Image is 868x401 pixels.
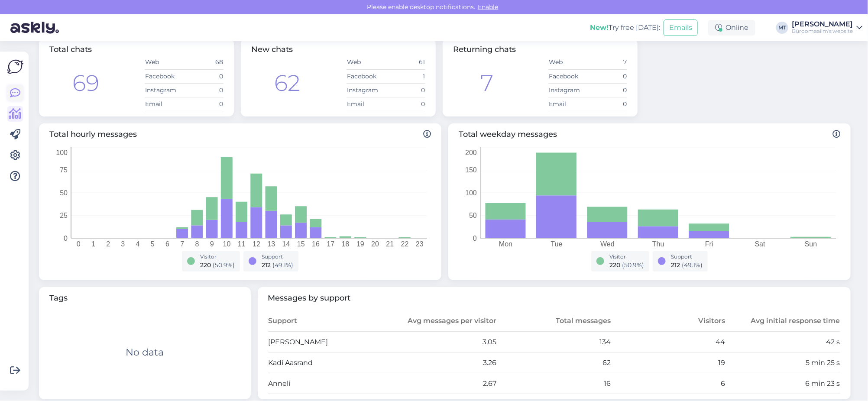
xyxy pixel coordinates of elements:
[184,83,223,97] td: 0
[126,345,164,359] div: No data
[611,352,725,373] td: 19
[671,261,680,269] span: 212
[165,240,169,248] tspan: 6
[145,97,184,111] td: Email
[611,332,725,352] td: 44
[312,240,320,248] tspan: 16
[416,240,424,248] tspan: 23
[272,261,293,269] span: ( 49.1 %)
[499,240,512,248] tspan: Mon
[268,311,382,332] th: Support
[195,240,199,248] tspan: 8
[253,240,260,248] tspan: 12
[56,149,68,156] tspan: 100
[210,240,214,248] tspan: 9
[262,253,293,261] div: Support
[386,240,394,248] tspan: 21
[327,240,334,248] tspan: 17
[49,45,92,54] span: Total chats
[465,189,477,196] tspan: 100
[611,373,725,394] td: 6
[268,292,841,304] span: Messages by support
[652,240,664,248] tspan: Thu
[297,240,305,248] tspan: 15
[682,261,703,269] span: ( 49.1 %)
[548,97,588,111] td: Email
[60,189,68,196] tspan: 50
[609,253,644,261] div: Visitor
[60,166,68,174] tspan: 75
[64,234,68,242] tspan: 0
[251,45,293,54] span: New chats
[386,55,425,69] td: 61
[588,83,627,97] td: 0
[776,22,788,34] div: MT
[726,352,840,373] td: 5 min 25 s
[459,129,840,140] span: Total weekday messages
[184,97,223,111] td: 0
[268,352,382,373] td: Kadi Aasrand
[274,66,300,100] div: 62
[726,311,840,332] th: Avg initial response time
[671,253,703,261] div: Support
[548,69,588,83] td: Facebook
[49,292,240,304] span: Tags
[382,352,497,373] td: 3.26
[268,332,382,352] td: [PERSON_NAME]
[792,21,863,35] a: [PERSON_NAME]Büroomaailm's website
[106,240,110,248] tspan: 2
[551,240,563,248] tspan: Tue
[386,69,425,83] td: 1
[382,373,497,394] td: 2.67
[267,240,275,248] tspan: 13
[347,97,386,111] td: Email
[145,55,184,69] td: Web
[755,240,766,248] tspan: Sat
[497,352,611,373] td: 62
[805,240,817,248] tspan: Sun
[223,240,231,248] tspan: 10
[600,240,615,248] tspan: Wed
[213,261,235,269] span: ( 50.9 %)
[200,253,235,261] div: Visitor
[238,240,246,248] tspan: 11
[497,311,611,332] th: Total messages
[121,240,125,248] tspan: 3
[401,240,409,248] tspan: 22
[705,240,713,248] tspan: Fri
[200,261,211,269] span: 220
[548,55,588,69] td: Web
[342,240,350,248] tspan: 18
[465,166,477,174] tspan: 150
[622,261,644,269] span: ( 50.9 %)
[77,240,81,248] tspan: 0
[476,3,501,11] span: Enable
[609,261,620,269] span: 220
[465,149,477,156] tspan: 200
[497,373,611,394] td: 16
[548,83,588,97] td: Instagram
[382,311,497,332] th: Avg messages per visitor
[184,55,223,69] td: 68
[347,69,386,83] td: Facebook
[386,83,425,97] td: 0
[708,20,755,36] div: Online
[726,332,840,352] td: 42 s
[664,19,698,36] button: Emails
[497,332,611,352] td: 134
[347,83,386,97] td: Instagram
[145,83,184,97] td: Instagram
[136,240,140,248] tspan: 4
[480,66,493,100] div: 7
[268,373,382,394] td: Anneli
[726,373,840,394] td: 6 min 23 s
[792,28,853,35] div: Büroomaailm's website
[7,58,23,75] img: Askly Logo
[145,69,184,83] td: Facebook
[72,66,99,100] div: 69
[91,240,95,248] tspan: 1
[184,69,223,83] td: 0
[588,69,627,83] td: 0
[371,240,379,248] tspan: 20
[453,45,516,54] span: Returning chats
